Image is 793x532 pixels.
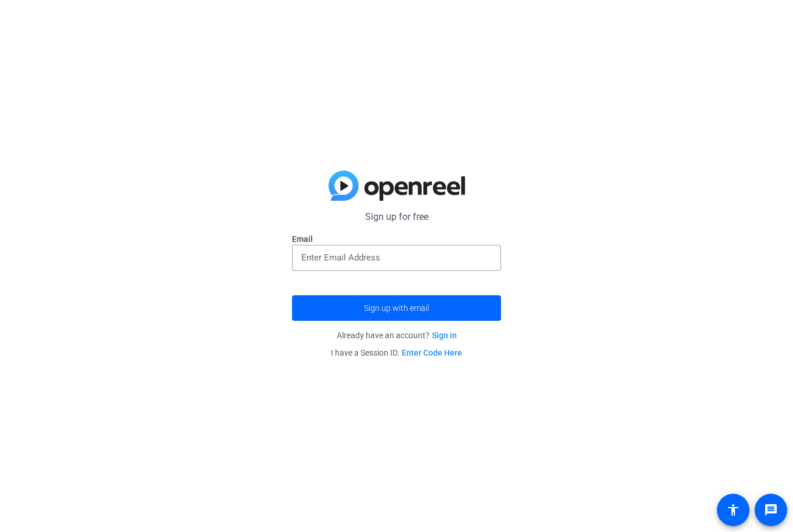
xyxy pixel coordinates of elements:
span: I have a Session ID. [331,348,462,357]
img: blue-gradient.svg [329,171,465,201]
input: Enter Email Address [301,251,492,265]
mat-icon: message [764,503,778,517]
button: Sign up with email [292,295,501,321]
label: Email [292,233,501,245]
p: Sign up for free [292,210,501,224]
a: Sign in [432,331,457,340]
mat-icon: accessibility [726,503,740,517]
span: Already have an account? [337,331,457,340]
a: Enter Code Here [402,348,462,357]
